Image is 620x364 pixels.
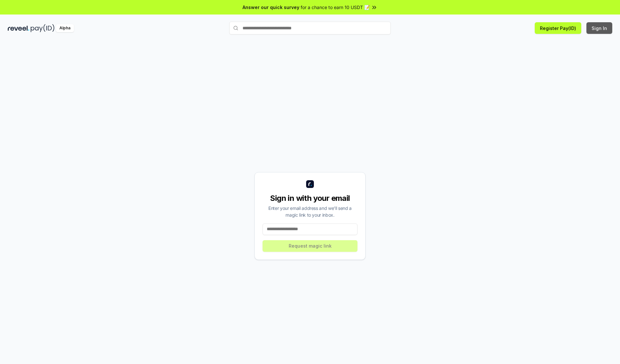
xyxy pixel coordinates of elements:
[586,22,612,34] button: Sign In
[263,193,357,203] div: Sign in with your email
[243,4,299,11] span: Answer our quick survey
[8,24,29,32] img: reveel_dark
[306,180,314,188] img: logo_small
[31,24,55,32] img: pay_id
[535,22,581,34] button: Register Pay(ID)
[56,24,74,32] div: Alpha
[301,4,370,11] span: for a chance to earn 10 USDT 📝
[263,205,357,218] div: Enter your email address and we’ll send a magic link to your inbox.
